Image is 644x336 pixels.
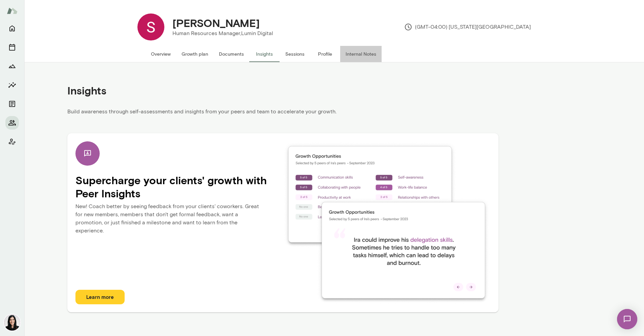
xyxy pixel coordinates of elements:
[5,78,19,92] button: Insights
[214,46,249,62] button: Documents
[249,46,280,62] button: Insights
[5,59,19,73] button: Growth Plan
[283,141,490,304] img: insights
[5,116,19,130] button: Members
[172,29,273,37] p: Human Resources Manager, Lumin Digital
[5,22,19,35] button: Home
[5,97,19,111] button: Documents
[280,46,310,62] button: Sessions
[176,46,214,62] button: Growth plan
[310,46,340,62] button: Profile
[404,23,531,31] p: (GMT-04:00) [US_STATE][GEOGRAPHIC_DATA]
[146,46,176,62] button: Overview
[67,133,498,312] div: Supercharge your clients' growth with Peer InsightsNew! Coach better by seeing feedback from your...
[75,290,125,304] button: Learn more
[75,200,283,242] p: New! Coach better by seeing feedback from your clients' coworkers. Great for new members, members...
[67,108,498,120] p: Build awareness through self-assessments and insights from your peers and team to accelerate your...
[137,13,164,40] img: Stephanie Celeste
[4,314,20,331] img: Katrina Bilella
[172,17,260,29] h4: [PERSON_NAME]
[7,4,18,17] img: Mento
[67,84,106,97] h4: Insights
[75,174,283,200] h4: Supercharge your clients' growth with Peer Insights
[5,135,19,148] button: Client app
[340,46,382,62] button: Internal Notes
[5,40,19,54] button: Sessions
